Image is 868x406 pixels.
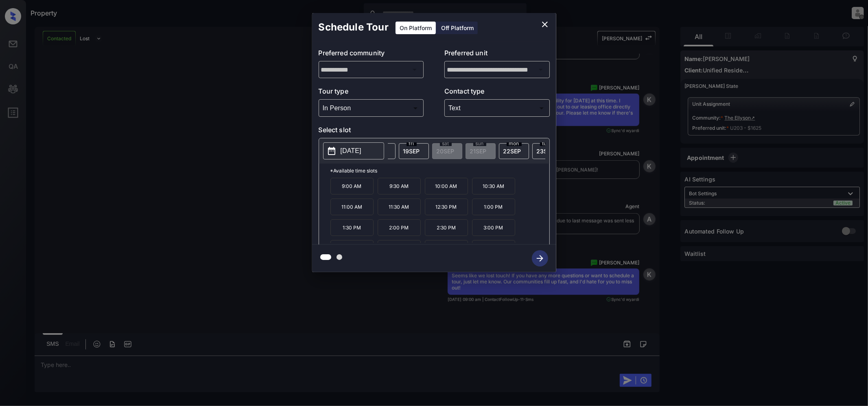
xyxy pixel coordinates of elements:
span: 19 SEP [403,148,420,155]
button: [DATE] [323,142,384,159]
p: 12:30 PM [425,199,468,215]
p: Preferred community [319,48,424,61]
p: 1:00 PM [472,199,515,215]
p: 5:00 PM [472,240,515,257]
p: 3:00 PM [472,219,515,236]
p: Preferred unit [444,48,550,61]
div: date-select [399,143,429,159]
p: 11:00 AM [330,199,374,215]
div: In Person [321,101,422,115]
span: fri [407,141,417,146]
p: 10:30 AM [472,178,515,194]
p: Select slot [319,125,550,138]
h2: Schedule Tour [312,13,395,41]
p: 2:30 PM [425,219,468,236]
p: 4:00 PM [378,240,421,257]
button: close [537,16,553,33]
div: Text [446,101,548,115]
p: Contact type [444,86,550,99]
button: btn-next [527,248,553,269]
span: tue [540,141,552,146]
p: [DATE] [341,146,361,156]
div: date-select [532,143,562,159]
p: 9:00 AM [330,178,374,194]
div: On Platform [396,22,436,34]
span: 23 SEP [537,148,555,155]
p: 1:30 PM [330,219,374,236]
p: 4:30 PM [425,240,468,257]
p: 9:30 AM [378,178,421,194]
p: 2:00 PM [378,219,421,236]
p: Tour type [319,86,424,99]
p: *Available time slots [330,164,549,178]
p: 3:30 PM [330,240,374,257]
div: date-select [499,143,529,159]
p: 10:00 AM [425,178,468,194]
div: Off Platform [437,22,478,34]
span: 22 SEP [503,148,521,155]
p: 11:30 AM [378,199,421,215]
span: mon [507,141,522,146]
